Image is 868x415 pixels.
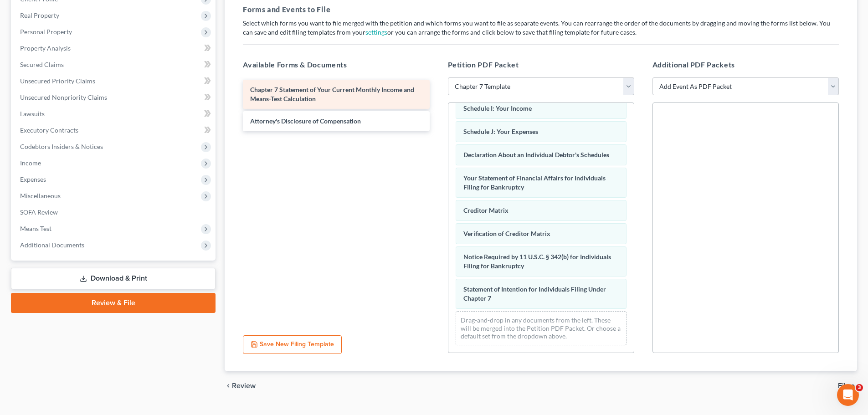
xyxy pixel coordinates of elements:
[838,382,850,389] span: File
[20,192,61,200] span: Miscellaneous
[243,19,839,37] p: Select which forms you want to file merged with the petition and which forms you want to file as ...
[20,93,107,101] span: Unsecured Nonpriority Claims
[456,311,627,345] div: Drag-and-drop in any documents from the left. These will be merged into the Petition PDF Packet. ...
[225,382,232,389] i: chevron_left
[20,241,84,249] span: Additional Documents
[13,40,216,56] a: Property Analysis
[463,230,550,237] span: Verification of Creditor Matrix
[13,73,216,89] a: Unsecured Priority Claims
[463,104,532,112] span: Schedule I: Your Income
[20,61,64,68] span: Secured Claims
[13,204,216,220] a: SOFA Review
[243,4,839,15] h5: Forms and Events to File
[11,293,216,313] a: Review & File
[225,382,265,389] button: chevron_left Review
[448,60,519,69] span: Petition PDF Packet
[463,253,611,270] span: Notice Required by 11 U.S.C. § 342(b) for Individuals Filing for Bankruptcy
[463,151,609,159] span: Declaration About an Individual Debtor's Schedules
[13,89,216,106] a: Unsecured Nonpriority Claims
[20,175,46,183] span: Expenses
[463,174,606,191] span: Your Statement of Financial Affairs for Individuals Filing for Bankruptcy
[13,106,216,122] a: Lawsuits
[837,384,859,406] iframe: Intercom live chat
[20,44,71,52] span: Property Analysis
[463,285,606,302] span: Statement of Intention for Individuals Filing Under Chapter 7
[463,206,508,214] span: Creditor Matrix
[20,126,78,134] span: Executory Contracts
[13,122,216,138] a: Executory Contracts
[243,335,342,354] button: Save New Filing Template
[20,159,41,167] span: Income
[232,382,256,389] span: Review
[365,28,387,36] a: settings
[11,268,216,289] a: Download & Print
[20,77,95,85] span: Unsecured Priority Claims
[250,86,414,102] span: Chapter 7 Statement of Your Current Monthly Income and Means-Test Calculation
[20,208,58,216] span: SOFA Review
[20,110,45,118] span: Lawsuits
[20,225,51,232] span: Means Test
[856,384,863,391] span: 3
[250,117,361,125] span: Attorney's Disclosure of Compensation
[850,382,857,389] i: chevron_right
[20,143,103,150] span: Codebtors Insiders & Notices
[13,56,216,73] a: Secured Claims
[243,59,429,70] h5: Available Forms & Documents
[463,128,538,135] span: Schedule J: Your Expenses
[20,28,72,36] span: Personal Property
[20,11,59,19] span: Real Property
[652,59,839,70] h5: Additional PDF Packets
